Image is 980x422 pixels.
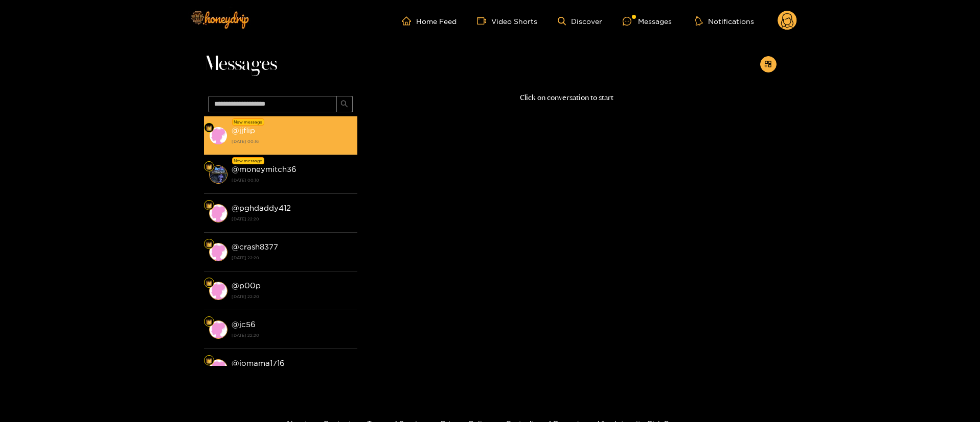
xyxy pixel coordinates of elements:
[209,243,227,261] img: conversation
[232,320,256,329] strong: @ jc56
[209,359,227,378] img: conversation
[232,176,352,185] strong: [DATE] 00:10
[209,204,227,222] img: conversation
[232,165,297,173] strong: @ moneymitch36
[232,126,255,135] strong: @ jjflip
[232,359,285,367] strong: @ jomama1716
[357,92,777,104] p: Click on conversation to start
[692,16,757,26] button: Notifications
[477,16,491,26] span: video-camera
[206,203,212,209] img: Fan Level
[232,281,261,290] strong: @ p00p
[764,60,772,69] span: appstore-add
[206,241,212,247] img: Fan Level
[558,17,602,26] a: Discover
[623,15,672,27] div: Messages
[232,253,352,262] strong: [DATE] 22:20
[206,164,212,170] img: Fan Level
[232,118,264,126] div: New message
[206,125,212,131] img: Fan Level
[232,292,352,301] strong: [DATE] 22:20
[204,52,277,77] span: Messages
[232,137,352,146] strong: [DATE] 00:16
[206,358,212,364] img: Fan Level
[477,16,537,26] a: Video Shorts
[209,282,227,300] img: conversation
[209,127,227,145] img: conversation
[232,242,278,251] strong: @ crash8377
[206,280,212,286] img: Fan Level
[209,320,227,339] img: conversation
[232,214,352,224] strong: [DATE] 22:20
[206,319,212,325] img: Fan Level
[209,165,227,184] img: conversation
[402,16,457,26] a: Home Feed
[340,100,348,109] span: search
[402,16,416,26] span: home
[232,331,352,340] strong: [DATE] 22:20
[232,204,291,212] strong: @ pghdaddy412
[336,96,353,112] button: search
[232,157,264,164] div: New message
[760,56,777,72] button: appstore-add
